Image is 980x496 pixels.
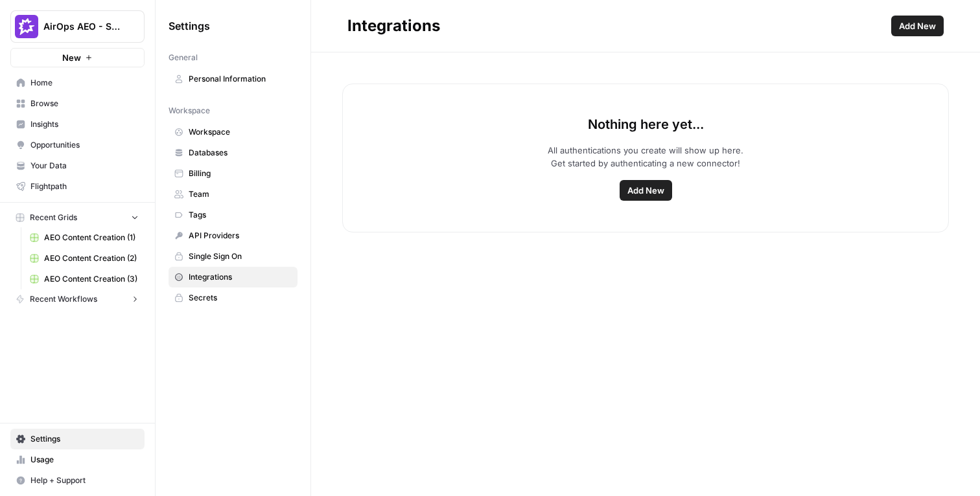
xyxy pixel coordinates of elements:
p: Nothing here yet... [588,115,704,133]
span: Settings [30,433,139,445]
span: New [62,51,81,64]
div: Integrations [347,16,440,36]
span: Workspace [169,105,210,117]
a: Team [169,184,297,205]
span: Flightpath [30,181,139,192]
span: Add New [627,184,664,197]
button: Add New [620,180,672,201]
span: General [169,52,198,63]
a: Billing [169,163,297,184]
a: Insights [10,114,145,135]
span: API Providers [189,230,292,242]
a: AEO Content Creation (2) [24,248,145,269]
span: Browse [30,98,139,109]
span: Databases [189,147,292,159]
span: Secrets [189,292,292,304]
span: Usage [30,454,139,466]
span: Team [189,188,292,200]
span: Recent Workflows [30,293,97,305]
span: Opportunities [30,139,139,151]
span: AEO Content Creation (1) [44,232,139,243]
span: Add New [899,19,936,32]
a: Tags [169,205,297,225]
a: Personal Information [169,69,297,89]
span: Recent Grids [30,212,77,223]
button: Recent Grids [10,208,145,227]
button: New [10,48,145,67]
a: AEO Content Creation (1) [24,227,145,248]
span: Tags [189,209,292,221]
a: Opportunities [10,135,145,155]
span: AEO Content Creation (3) [44,273,139,285]
a: Secrets [169,287,297,308]
a: API Providers [169,225,297,246]
span: Personal Information [189,73,292,85]
button: Workspace: AirOps AEO - Single Brand (Gong) [10,10,145,43]
span: Help + Support [30,475,139,486]
span: Insights [30,118,139,130]
span: Home [30,77,139,89]
a: Your Data [10,155,145,176]
a: Workspace [169,122,297,142]
a: Single Sign On [169,246,297,267]
img: AirOps AEO - Single Brand (Gong) Logo [15,15,38,38]
span: Settings [169,18,210,34]
span: AEO Content Creation (2) [44,253,139,264]
a: Integrations [169,267,297,287]
a: Flightpath [10,176,145,197]
a: Home [10,73,145,93]
span: Billing [189,168,292,179]
a: AEO Content Creation (3) [24,269,145,289]
span: Integrations [189,271,292,283]
p: All authentications you create will show up here. Get started by authenticating a new connector! [548,144,743,170]
a: Usage [10,449,145,470]
button: Add New [891,16,944,36]
span: Single Sign On [189,251,292,262]
span: AirOps AEO - Single Brand (Gong) [43,20,122,33]
span: Workspace [189,126,292,138]
span: Your Data [30,160,139,172]
a: Settings [10,429,145,449]
button: Recent Workflows [10,289,145,309]
a: Databases [169,142,297,163]
a: Browse [10,93,145,114]
button: Help + Support [10,470,145,491]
